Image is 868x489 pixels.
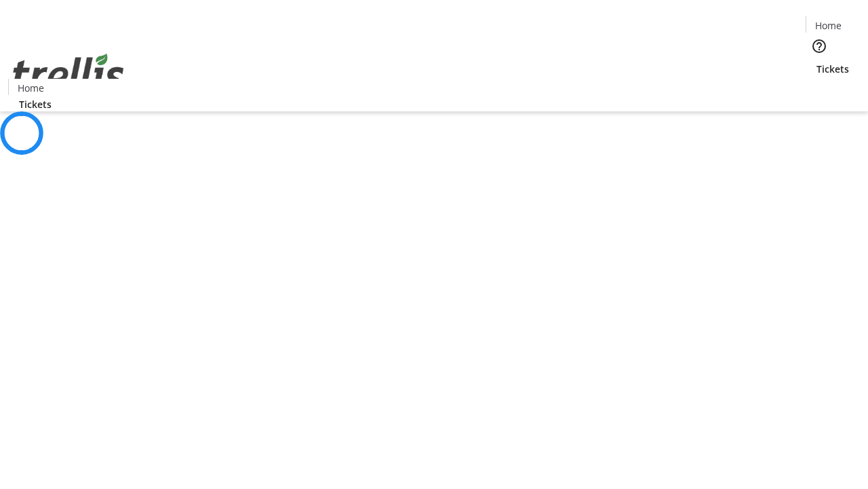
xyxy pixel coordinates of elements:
a: Tickets [806,62,860,76]
span: Tickets [816,62,849,76]
button: Help [806,33,833,60]
a: Home [9,81,52,95]
button: Cart [806,76,833,103]
a: Tickets [8,97,62,111]
span: Home [18,81,44,95]
img: Orient E2E Organization jilktz4xHa's Logo [8,39,129,107]
a: Home [806,18,850,33]
span: Tickets [19,97,52,111]
span: Home [815,18,842,33]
